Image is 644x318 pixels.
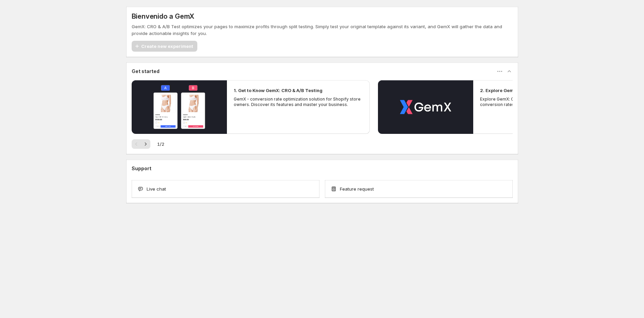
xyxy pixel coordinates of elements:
span: 1 / 2 [157,141,164,147]
span: Feature request [340,185,374,192]
p: GemX: CRO & A/B Test optimizes your pages to maximize profits through split testing. Simply test ... [132,23,513,37]
h3: Support [132,165,151,172]
h5: Bienvenido a GemX [132,12,195,20]
span: Live chat [147,185,166,192]
nav: Paginación [132,139,150,149]
h2: 1. Get to Know GemX: CRO & A/B Testing [234,87,323,94]
h3: Get started [132,68,160,75]
button: Siguiente [141,139,150,149]
h2: 2. Explore GemX: CRO & A/B Testing Use Cases [480,87,585,94]
button: Reproducir el video [132,80,227,134]
p: Explore GemX: CRO & A/B testing Use Cases to boost conversion rates and drive growth. [480,96,609,107]
p: GemX - conversion rate optimization solution for Shopify store owners. Discover its features and ... [234,96,363,107]
button: Reproducir el video [378,80,473,134]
